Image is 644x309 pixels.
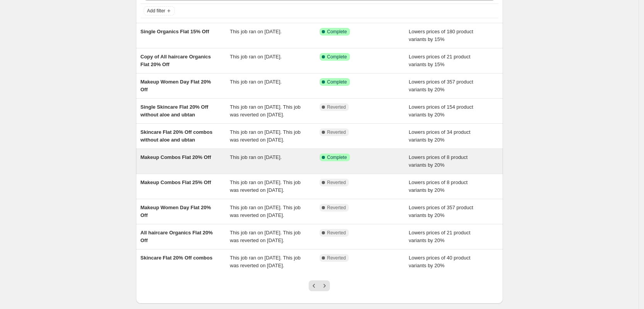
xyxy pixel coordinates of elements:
[141,79,211,92] span: Makeup Women Day Flat 20% Off
[309,280,319,291] button: Previous
[147,8,165,14] span: Add filter
[327,79,347,85] span: Complete
[409,205,473,218] span: Lowers prices of 357 product variants by 20%
[327,104,346,110] span: Reverted
[319,280,330,291] button: Next
[141,104,209,118] span: Single Skincare Flat 20% Off without aloe and ubtan
[327,54,347,60] span: Complete
[409,129,471,143] span: Lowers prices of 34 product variants by 20%
[409,54,471,67] span: Lowers prices of 21 product variants by 15%
[409,154,467,168] span: Lowers prices of 8 product variants by 20%
[409,104,473,118] span: Lowers prices of 154 product variants by 20%
[327,255,346,261] span: Reverted
[409,79,473,92] span: Lowers prices of 357 product variants by 20%
[141,255,212,261] span: Skincare Flat 20% Off combos
[327,205,346,211] span: Reverted
[141,129,212,143] span: Skincare Flat 20% Off combos without aloe and ubtan
[141,179,211,185] span: Makeup Combos Flat 25% Off
[141,54,211,67] span: Copy of All haircare Organics Flat 20% Off
[141,29,209,34] span: Single Organics Flat 15% Off
[409,230,471,243] span: Lowers prices of 21 product variants by 20%
[327,129,346,135] span: Reverted
[230,230,301,243] span: This job ran on [DATE]. This job was reverted on [DATE].
[230,179,301,193] span: This job ran on [DATE]. This job was reverted on [DATE].
[230,205,301,218] span: This job ran on [DATE]. This job was reverted on [DATE].
[230,255,301,268] span: This job ran on [DATE]. This job was reverted on [DATE].
[230,54,282,60] span: This job ran on [DATE].
[409,255,471,268] span: Lowers prices of 40 product variants by 20%
[144,6,175,15] button: Add filter
[230,129,301,143] span: This job ran on [DATE]. This job was reverted on [DATE].
[141,230,213,243] span: All haircare Organics Flat 20% Off
[230,79,282,85] span: This job ran on [DATE].
[141,154,211,160] span: Makeup Combos Flat 20% Off
[230,104,301,118] span: This job ran on [DATE]. This job was reverted on [DATE].
[230,29,282,34] span: This job ran on [DATE].
[230,154,282,160] span: This job ran on [DATE].
[141,205,211,218] span: Makeup Women Day Flat 20% Off
[327,179,346,186] span: Reverted
[409,179,467,193] span: Lowers prices of 8 product variants by 20%
[409,29,473,42] span: Lowers prices of 180 product variants by 15%
[327,29,347,35] span: Complete
[327,154,347,160] span: Complete
[309,280,330,291] nav: Pagination
[327,230,346,236] span: Reverted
